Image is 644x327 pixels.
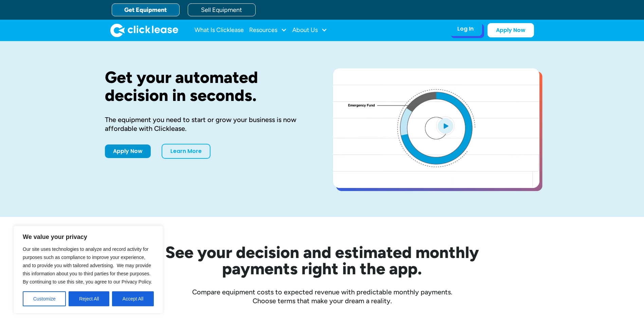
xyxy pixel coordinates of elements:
a: Apply Now [487,23,534,37]
a: Sell Equipment [188,3,256,16]
img: Clicklease logo [110,23,178,37]
div: Log In [457,25,474,32]
h2: See your decision and estimated monthly payments right in the app. [132,244,512,277]
button: Accept All [112,291,154,306]
a: home [110,23,178,37]
a: Learn More [162,144,210,159]
a: Apply Now [105,144,151,158]
span: Our site uses technologies to analyze and record activity for purposes such as compliance to impr... [23,246,152,285]
div: We value your privacy [14,226,163,313]
div: About Us [292,23,327,37]
div: Compare equipment costs to expected revenue with predictable monthly payments. Choose terms that ... [105,288,539,305]
button: Reject All [69,291,109,306]
h1: Get your automated decision in seconds. [105,68,311,104]
a: open lightbox [333,68,539,188]
img: Blue play button logo on a light blue circular background [436,116,455,135]
div: Resources [249,23,287,37]
a: Get Equipment [112,3,180,16]
p: We value your privacy [23,233,154,241]
div: The equipment you need to start or grow your business is now affordable with Clicklease. [105,115,311,133]
button: Customize [23,291,66,306]
a: What Is Clicklease [195,23,244,37]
